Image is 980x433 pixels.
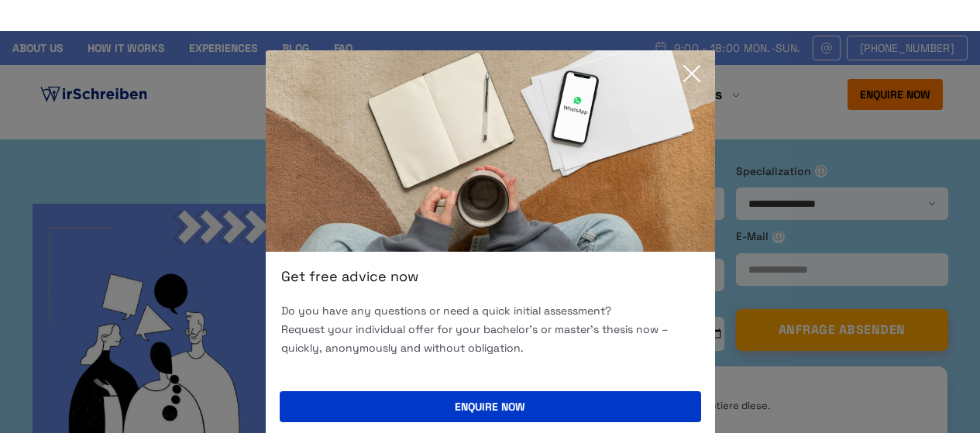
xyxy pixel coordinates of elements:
[280,391,701,422] button: Enquire now
[281,267,418,285] font: Get free advice now
[266,50,715,252] img: exit
[281,322,669,355] font: Request your individual offer for your bachelor's or master's thesis now – quickly, anonymously a...
[455,400,525,414] font: Enquire now
[281,304,611,318] font: Do you have any questions or need a quick initial assessment?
